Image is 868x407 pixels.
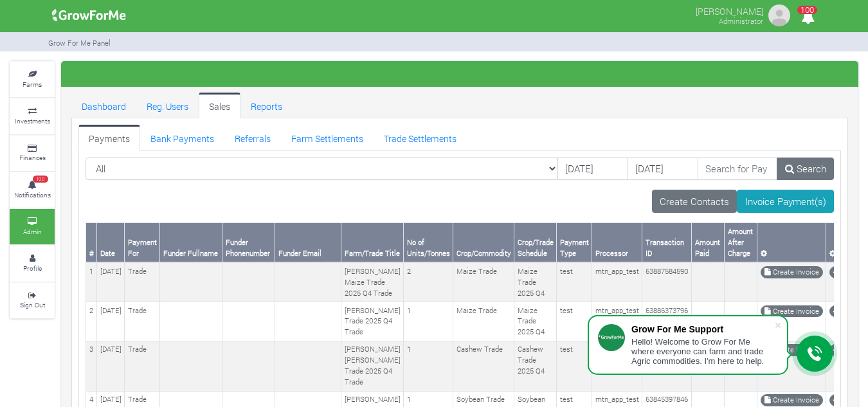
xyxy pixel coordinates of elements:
a: Farms [10,62,55,97]
td: 1 [86,262,97,302]
td: Maize Trade [453,262,514,302]
input: DD/MM/YYYY [557,158,628,181]
th: Farm/Trade Title [341,223,404,262]
td: Trade [125,302,160,341]
small: Sign Out [20,300,45,309]
small: Investments [15,116,50,125]
img: growforme image [766,3,792,28]
th: Funder Fullname [160,223,222,262]
img: growforme image [48,3,131,28]
th: No of Units/Tonnes [404,223,453,262]
td: [DATE] [97,341,125,391]
td: 2 [86,302,97,341]
a: Sign Out [10,283,55,318]
a: Dashboard [71,93,136,118]
a: 100 [795,12,820,24]
td: Cashew Trade [453,341,514,391]
a: Sales [199,93,240,118]
td: Maize Trade 2025 Q4 [514,302,557,341]
td: Cashew Trade 2025 Q4 [514,341,557,391]
a: Create Invoice [761,305,823,318]
td: [PERSON_NAME] Maize Trade 2025 Q4 Trade [341,262,404,302]
td: Trade [125,341,160,391]
th: Crop/Commodity [453,223,514,262]
a: Payments [78,125,140,150]
td: Maize Trade [453,302,514,341]
div: Grow For Me Support [631,324,774,334]
small: Administrator [719,16,763,26]
td: 3 [86,341,97,391]
a: Reg. Users [136,93,199,118]
a: Finances [10,136,55,171]
th: Transaction ID [642,223,692,262]
small: Admin [23,227,42,236]
small: Profile [23,264,42,273]
a: Trade Settlements [374,125,467,150]
td: [PERSON_NAME] Trade 2025 Q4 Trade [341,302,404,341]
a: 100 Notifications [10,172,55,208]
a: Reports [240,93,293,118]
input: Search for Payments [698,158,778,181]
th: Crop/Trade Schedule [514,223,557,262]
td: [DATE] [97,302,125,341]
th: Amount After Charge [725,223,757,262]
small: Grow For Me Panel [48,38,111,48]
span: 100 [33,176,48,183]
th: # [86,223,97,262]
span: 100 [797,6,817,14]
th: Payment For [125,223,160,262]
td: [PERSON_NAME] [PERSON_NAME] Trade 2025 Q4 Trade [341,341,404,391]
a: Investments [10,98,55,134]
td: Trade [125,262,160,302]
i: Notifications [795,3,820,32]
th: Amount Paid [692,223,725,262]
td: test [557,262,592,302]
th: Funder Phonenumber [222,223,275,262]
th: Date [97,223,125,262]
td: 63886373796 [642,302,692,341]
a: Profile [10,246,55,281]
a: Search [777,158,834,181]
th: Processor [592,223,642,262]
a: Create Invoice [761,394,823,406]
td: test [557,302,592,341]
td: Maize Trade 2025 Q4 [514,262,557,302]
td: 63887584590 [642,262,692,302]
td: mtn_app_test [592,262,642,302]
td: mtn_app_test [592,302,642,341]
a: Admin [10,209,55,244]
th: Payment Type [557,223,592,262]
td: 2 [404,262,453,302]
small: Notifications [14,190,51,199]
input: DD/MM/YYYY [628,158,698,181]
a: Create Invoice [761,266,823,278]
small: Farms [23,80,42,89]
div: Hello! Welcome to Grow For Me where everyone can farm and trade Agric commodities. I'm here to help. [631,337,774,366]
td: [DATE] [97,262,125,302]
td: 1 [404,341,453,391]
th: Funder Email [275,223,341,262]
td: test [557,341,592,391]
a: Bank Payments [140,125,224,150]
a: Referrals [224,125,281,150]
p: [PERSON_NAME] [696,3,763,18]
td: 1 [404,302,453,341]
small: Finances [19,153,46,162]
a: Invoice Payment(s) [737,190,834,213]
a: Farm Settlements [281,125,374,150]
a: Create Contacts [652,190,737,213]
a: Create Invoice [761,344,823,356]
